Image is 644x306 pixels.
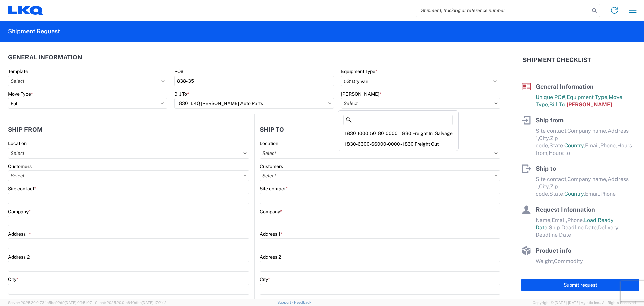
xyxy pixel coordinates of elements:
label: Site contact [260,186,288,192]
span: Copyright © [DATE]-[DATE] Agistix Inc., All Rights Reserved [533,300,636,306]
span: Product info [536,247,571,254]
span: Country, [564,191,585,197]
label: [PERSON_NAME] [341,91,381,97]
span: Phone, [600,142,617,149]
span: Ship Deadline Date, [549,224,598,231]
label: Company [260,209,282,215]
span: City, [539,183,550,190]
label: Bill To [174,91,189,97]
label: Address 1 [8,231,31,237]
span: Site contact, [536,128,567,134]
input: Select [260,148,500,159]
h2: Shipment Request [8,27,60,35]
span: [DATE] 17:21:12 [142,301,167,305]
label: Site contact [8,186,36,192]
span: Unique PO#, [536,94,567,100]
input: Shipment, tracking or reference number [416,4,590,17]
label: PO# [174,68,183,74]
input: Select [8,170,249,181]
span: Bill To, [549,101,567,108]
span: Phone, [567,217,584,223]
span: Email, [585,142,600,149]
label: Customers [260,163,283,169]
span: Site contact, [536,176,567,182]
span: Server: 2025.20.0-734e5bc92d9 [8,301,92,305]
input: Select [174,98,334,109]
span: Name, [536,217,552,223]
div: 1830-6300-66000-0000 - 1830 Freight Out [339,139,457,149]
input: Select [341,98,500,109]
span: Client: 2025.20.0-e640dba [95,301,167,305]
input: Select [8,148,249,159]
label: Template [8,68,28,74]
span: Email, [552,217,567,223]
label: Location [260,140,278,146]
span: Weight, [536,258,554,264]
span: City, [539,135,550,141]
a: Support [277,300,294,304]
label: Address 2 [8,254,30,260]
span: State, [549,191,564,197]
a: Feedback [294,300,311,304]
label: Address 2 [260,254,281,260]
span: State, [549,142,564,149]
span: General Information [536,83,594,90]
label: Company [8,209,31,215]
div: 1830-1000-50180-0000 - 1830 Freight In - Salvage [339,128,457,139]
span: Equipment Type, [567,94,609,100]
span: Ship to [536,165,556,172]
label: Customers [8,163,32,169]
label: Equipment Type [341,68,377,74]
h2: Shipment Checklist [523,56,591,64]
button: Submit request [521,279,639,291]
span: Phone [600,191,616,197]
h2: Ship from [8,126,43,133]
input: Select [260,170,500,181]
label: City [260,276,270,282]
label: Location [8,140,27,146]
span: Company name, [567,128,608,134]
span: Email, [585,191,600,197]
span: Country, [564,142,585,149]
label: Move Type [8,91,33,97]
h2: Ship to [260,126,284,133]
span: Commodity [554,258,583,264]
label: City [8,276,18,282]
h2: General Information [8,54,82,61]
label: Address 1 [260,231,282,237]
input: Select [8,76,167,86]
span: Request Information [536,206,595,213]
span: [DATE] 09:51:07 [65,301,92,305]
span: Company name, [567,176,608,182]
span: [PERSON_NAME] [567,101,612,108]
span: Ship from [536,117,563,124]
span: Hours to [549,150,570,156]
